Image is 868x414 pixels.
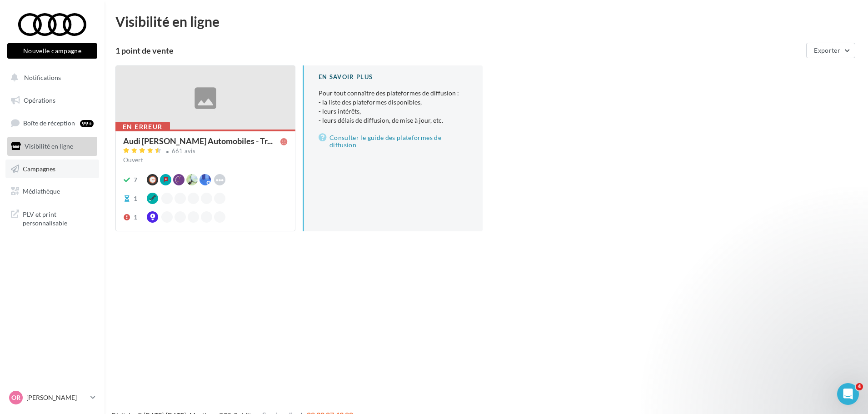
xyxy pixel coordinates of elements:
a: Campagnes [5,160,99,179]
p: [PERSON_NAME] [26,393,87,402]
a: Consulter le guide des plateformes de diffusion [319,132,468,150]
span: Exporter [814,46,840,54]
div: 661 avis [172,148,196,154]
div: 7 [134,175,137,185]
div: En erreur [115,122,170,132]
div: 1 [134,194,137,203]
span: Campagnes [23,165,55,172]
span: Notifications [24,74,61,81]
li: - la liste des plateformes disponibles, [319,98,468,107]
span: Audi [PERSON_NAME] Automobiles - Tr... [123,137,273,145]
span: 4 [856,383,863,390]
a: Médiathèque [5,182,99,201]
a: Opérations [5,91,99,110]
p: Pour tout connaître des plateformes de diffusion : [319,89,468,125]
button: Nouvelle campagne [7,43,97,59]
span: OR [11,393,20,402]
div: 1 point de vente [115,46,803,55]
li: - leurs délais de diffusion, de mise à jour, etc. [319,116,468,125]
span: Médiathèque [23,187,60,195]
span: PLV et print personnalisable [23,208,94,228]
div: 1 [134,213,137,222]
a: Visibilité en ligne [5,137,99,156]
a: Boîte de réception99+ [5,113,99,133]
span: Boîte de réception [23,119,75,127]
iframe: Intercom live chat [837,383,859,405]
a: 661 avis [123,146,288,157]
li: - leurs intérêts, [319,107,468,116]
button: Notifications [5,68,95,87]
span: Opérations [24,96,55,104]
span: Ouvert [123,156,143,164]
div: 99+ [80,120,94,127]
div: Visibilité en ligne [115,15,857,28]
a: OR [PERSON_NAME] [7,389,97,406]
a: PLV et print personnalisable [5,205,99,231]
span: Visibilité en ligne [25,142,73,150]
iframe: Intercom notifications message [686,227,868,409]
div: En savoir plus [319,73,468,81]
button: Exporter [806,43,855,58]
